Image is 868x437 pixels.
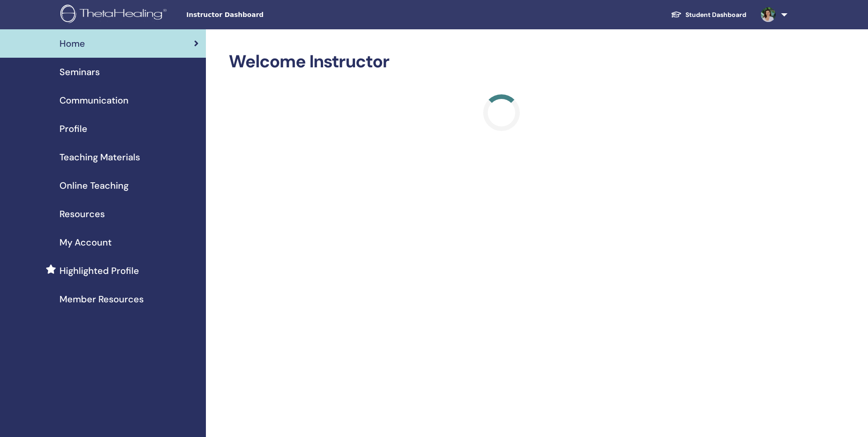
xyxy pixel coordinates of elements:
span: Online Teaching [59,179,129,192]
span: Teaching Materials [59,150,140,164]
img: graduation-cap-white.svg [671,11,682,18]
span: Highlighted Profile [59,264,139,278]
a: Student Dashboard [663,6,754,23]
span: Home [59,37,85,50]
h2: Welcome Instructor [229,51,775,72]
span: My Account [59,235,112,249]
span: Profile [59,122,87,136]
span: Member Resources [59,292,144,306]
span: Communication [59,93,129,107]
img: default.jpg [761,7,776,22]
img: logo.png [60,5,170,25]
span: Resources [59,207,105,221]
span: Seminars [59,65,100,79]
span: Instructor Dashboard [186,10,323,20]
